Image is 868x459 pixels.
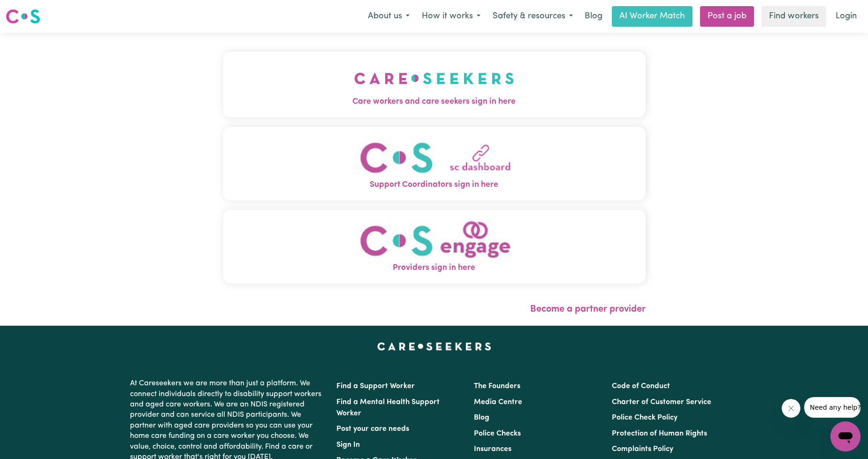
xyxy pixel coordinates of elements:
[830,421,860,451] iframe: Button to launch messaging window
[612,430,707,437] a: Protection of Human Rights
[223,127,646,200] button: Support Coordinators sign in here
[336,425,409,433] a: Post your care needs
[6,6,40,27] a: Careseekers logo
[6,7,57,14] span: Need any help?
[804,397,860,418] iframe: Message from company
[223,262,646,274] span: Providers sign in here
[474,398,522,406] a: Media Centre
[223,96,646,108] span: Care workers and care seekers sign in here
[416,7,487,26] button: How it works
[612,445,673,453] a: Complaints Policy
[487,7,579,26] button: Safety & resources
[700,6,754,27] a: Post a job
[362,7,416,26] button: About us
[474,382,520,390] a: The Founders
[761,6,826,27] a: Find workers
[6,8,40,25] img: Careseekers logo
[612,382,670,390] a: Code of Conduct
[223,210,646,283] button: Providers sign in here
[474,430,521,437] a: Police Checks
[830,6,862,27] a: Login
[377,343,491,350] a: Careseekers home page
[336,382,415,390] a: Find a Support Worker
[474,414,489,421] a: Blog
[336,398,440,417] a: Find a Mental Health Support Worker
[782,399,800,418] iframe: Close message
[579,6,608,27] a: Blog
[223,179,646,191] span: Support Coordinators sign in here
[336,441,360,449] a: Sign In
[223,52,646,117] button: Care workers and care seekers sign in here
[612,6,693,27] a: AI Worker Match
[612,398,711,406] a: Charter of Customer Service
[612,414,678,421] a: Police Check Policy
[474,445,511,453] a: Insurances
[530,305,646,314] a: Become a partner provider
